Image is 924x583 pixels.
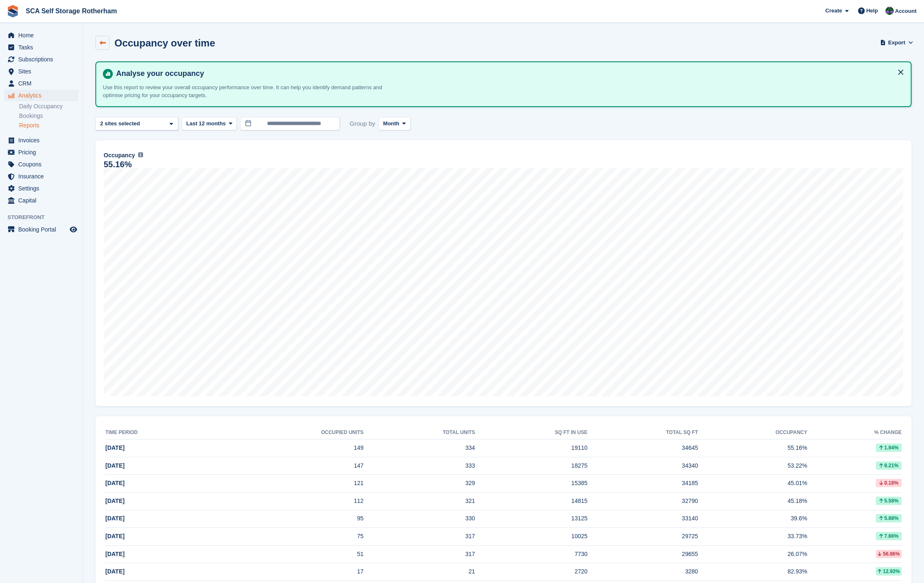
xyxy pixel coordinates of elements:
a: menu [4,54,78,65]
a: menu [4,41,78,53]
td: 18275 [475,457,587,475]
span: [DATE] [105,480,124,486]
span: Group by [350,117,375,131]
td: 13125 [475,510,587,528]
th: Total units [364,426,475,439]
div: 8.21% [876,461,902,470]
span: Booking Portal [18,224,68,235]
td: 147 [217,457,364,475]
td: 334 [364,439,475,457]
h2: Occupancy over time [114,37,215,49]
span: Help [866,7,878,15]
span: Month [383,120,399,128]
td: 53.22% [698,457,807,475]
a: menu [4,146,78,158]
td: 45.01% [698,475,807,493]
img: Ross Chapman [885,7,894,15]
a: menu [4,29,78,41]
th: Time period [105,426,217,439]
img: stora-icon-8386f47178a22dfd0bd8f6a31ec36ba5ce8667c1dd55bd0f319d3a0aa187defe.svg [7,5,19,17]
span: [DATE] [105,568,124,575]
td: 19110 [475,439,587,457]
td: 3280 [588,563,698,581]
td: 33.73% [698,528,807,546]
td: 15385 [475,475,587,493]
td: 2720 [475,563,587,581]
td: 45.18% [698,492,807,510]
a: menu [4,195,78,206]
td: 34185 [588,475,698,493]
span: Pricing [18,146,68,158]
span: [DATE] [105,515,124,522]
a: menu [4,159,78,170]
a: menu [4,90,78,101]
div: 5.58% [876,497,902,505]
a: menu [4,78,78,89]
p: Use this report to review your overall occupancy performance over time. It can help you identify ... [103,83,393,100]
a: menu [4,66,78,77]
td: 32790 [588,492,698,510]
button: Export [882,36,912,49]
td: 34340 [588,457,698,475]
div: 55.16% [104,161,132,168]
button: Last 12 months [182,117,237,131]
th: Occupancy [698,426,807,439]
span: Storefront [7,213,83,222]
span: Invoices [18,134,68,146]
td: 112 [217,492,364,510]
th: Occupied units [217,426,364,439]
td: 26.07% [698,545,807,563]
td: 51 [217,545,364,563]
button: Month [379,117,411,131]
span: Coupons [18,159,68,170]
span: Tasks [18,41,68,53]
td: 21 [364,563,475,581]
td: 75 [217,528,364,546]
span: [DATE] [105,498,124,504]
td: 17 [217,563,364,581]
h4: Analyse your occupancy [113,69,904,78]
td: 14815 [475,492,587,510]
td: 33140 [588,510,698,528]
a: Daily Occupancy [19,102,78,110]
a: menu [4,183,78,194]
img: icon-info-grey-7440780725fd019a000dd9b08b2336e03edf1995a4989e88bcd33f0948082b44.svg [138,152,143,157]
td: 333 [364,457,475,475]
a: menu [4,171,78,182]
a: SCA Self Storage Rotherham [22,4,120,18]
td: 121 [217,475,364,493]
span: Subscriptions [18,54,68,65]
span: Settings [18,183,68,194]
a: Preview store [68,224,78,234]
td: 82.93% [698,563,807,581]
span: Sites [18,66,68,77]
td: 10025 [475,528,587,546]
div: 12.93% [876,567,902,576]
span: Home [18,29,68,41]
td: 7730 [475,545,587,563]
span: [DATE] [105,551,124,557]
a: Reports [19,122,78,129]
a: menu [4,134,78,146]
td: 330 [364,510,475,528]
span: Analytics [18,90,68,101]
td: 39.6% [698,510,807,528]
span: Account [895,7,917,15]
a: menu [4,224,78,235]
div: 7.66% [876,532,902,540]
span: Export [888,39,905,47]
div: 2 sites selected [99,120,143,128]
td: 317 [364,545,475,563]
th: % change [807,426,902,439]
th: Total sq ft [588,426,698,439]
td: 329 [364,475,475,493]
td: 29655 [588,545,698,563]
div: 5.88% [876,514,902,522]
span: Occupancy [104,151,135,160]
td: 321 [364,492,475,510]
a: Bookings [19,112,78,120]
span: [DATE] [105,462,124,469]
span: [DATE] [105,444,124,451]
td: 34645 [588,439,698,457]
div: 0.18% [876,479,902,487]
